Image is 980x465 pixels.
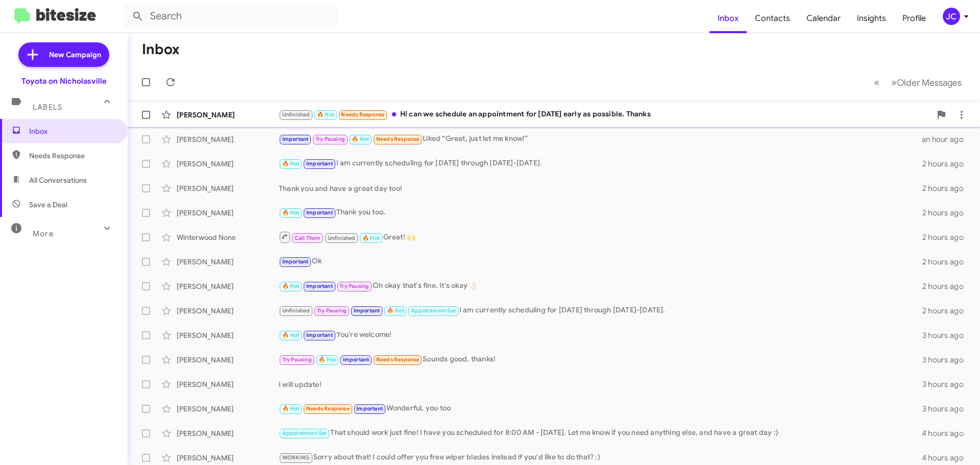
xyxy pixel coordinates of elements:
div: Oh okay that's fine. It's okay 👌🏻 [279,280,922,292]
span: WORKING [282,454,310,461]
div: You're welcome! [279,329,922,341]
div: Great! 🙌 [279,231,922,243]
span: Important [354,307,380,314]
span: Appointment Set [282,430,327,436]
div: [PERSON_NAME] [177,134,279,144]
div: 4 hours ago [922,428,972,438]
span: 🔥 Hot [282,160,300,167]
div: Thank you and have a great day too! [279,183,922,193]
div: Hi can we schedule an appointment for [DATE] early as possible. Thanks [279,109,931,120]
div: 3 hours ago [922,330,972,340]
a: Insights [849,4,894,33]
span: Older Messages [897,77,962,88]
span: Inbox [29,126,116,136]
span: All Conversations [29,175,87,185]
span: Important [306,283,333,289]
div: [PERSON_NAME] [177,379,279,389]
span: Important [306,160,333,167]
span: 🔥 Hot [282,405,300,412]
span: Try Pausing [315,136,345,142]
span: Needs Response [376,356,420,363]
span: Call Them [295,235,321,241]
div: 2 hours ago [922,183,972,193]
div: Sorry about that! I could offer you free wiper blades instead if you'd like to do that? :) [279,452,922,463]
span: 🔥 Hot [387,307,404,314]
span: » [891,76,897,89]
div: 3 hours ago [922,379,972,389]
div: I am currently scheduling for [DATE] through [DATE]-[DATE]. [279,305,922,316]
button: Previous [868,72,886,93]
span: Important [306,209,333,216]
div: Winterwood None [177,232,279,242]
span: Needs Response [341,111,384,118]
input: Search [124,4,338,29]
nav: Page navigation example [868,72,968,93]
span: 🔥 Hot [317,111,334,118]
a: Contacts [747,4,798,33]
a: Profile [894,4,934,33]
span: Needs Response [29,151,116,161]
span: Important [306,332,333,338]
span: Appointment Set [411,307,456,314]
div: 3 hours ago [922,404,972,414]
div: [PERSON_NAME] [177,428,279,438]
div: 2 hours ago [922,306,972,316]
button: Next [885,72,968,93]
span: Try Pausing [339,283,369,289]
div: I will update! [279,379,922,389]
div: JC [943,8,960,25]
button: JC [934,8,969,25]
span: New Campaign [49,50,101,60]
span: 🔥 Hot [318,356,336,363]
span: Needs Response [306,405,350,412]
span: Labels [33,103,62,112]
h1: Inbox [142,41,180,58]
div: [PERSON_NAME] [177,159,279,169]
div: [PERSON_NAME] [177,355,279,365]
span: Save a Deal [29,200,67,210]
span: Needs Response [376,136,420,142]
div: [PERSON_NAME] [177,281,279,291]
span: Important [356,405,383,412]
a: Inbox [709,4,747,33]
div: 2 hours ago [922,232,972,242]
div: Toyota on Nicholasville [21,76,107,86]
div: [PERSON_NAME] [177,404,279,414]
span: « [874,76,879,89]
a: Calendar [798,4,849,33]
div: 4 hours ago [922,453,972,463]
div: Wonderful, you too [279,403,922,414]
div: 3 hours ago [922,355,972,365]
div: [PERSON_NAME] [177,453,279,463]
div: 2 hours ago [922,257,972,267]
span: Important [343,356,370,363]
span: Important [282,136,309,142]
div: Thank you too. [279,207,922,218]
div: Liked “Great, just let me know!” [279,133,922,145]
span: 🔥 Hot [282,209,300,216]
div: 2 hours ago [922,281,972,291]
div: [PERSON_NAME] [177,183,279,193]
div: Ok [279,256,922,267]
div: an hour ago [922,134,972,144]
div: [PERSON_NAME] [177,257,279,267]
div: 2 hours ago [922,208,972,218]
div: Sounds good, thanks! [279,354,922,365]
span: Try Pausing [282,356,312,363]
span: 🔥 Hot [362,235,380,241]
a: New Campaign [18,42,109,67]
div: [PERSON_NAME] [177,330,279,340]
span: Unfinished [328,235,356,241]
span: Important [282,258,309,265]
span: Unfinished [282,111,310,118]
span: 🔥 Hot [282,283,300,289]
span: Unfinished [282,307,310,314]
div: [PERSON_NAME] [177,306,279,316]
span: 🔥 Hot [352,136,369,142]
span: 🔥 Hot [282,332,300,338]
div: [PERSON_NAME] [177,208,279,218]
